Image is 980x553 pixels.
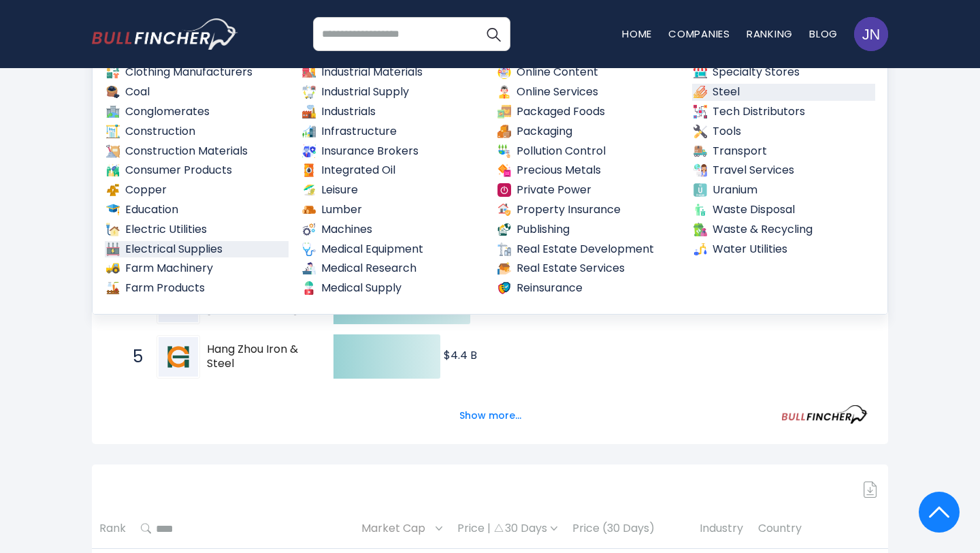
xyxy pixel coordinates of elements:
[301,64,485,81] a: Industrial Materials
[105,104,289,121] a: Conglomerates
[692,509,751,549] th: Industry
[692,123,876,140] a: Tools
[496,64,680,81] a: Online Content
[92,509,133,549] th: Rank
[301,84,485,101] a: Industrial Supply
[496,221,680,238] a: Publishing
[105,162,289,179] a: Consumer Products
[692,64,876,81] a: Specialty Stores
[444,347,477,363] text: $4.4 B
[207,343,310,371] span: Hang Zhou Iron & Steel
[692,104,876,121] a: Tech Distributors
[451,405,529,427] button: Show more...
[159,337,198,377] img: Hang Zhou Iron & Steel
[301,123,485,140] a: Infrastructure
[92,18,238,50] a: Go to homepage
[668,27,730,41] a: Companies
[105,221,289,238] a: Electric Utilities
[496,202,680,219] a: Property Insurance
[301,221,485,238] a: Machines
[105,182,289,199] a: Copper
[692,221,876,238] a: Waste & Recycling
[751,509,888,549] th: Country
[301,104,485,121] a: Industrials
[496,260,680,277] a: Real Estate Services
[496,84,680,101] a: Online Services
[301,202,485,219] a: Lumber
[692,182,876,199] a: Uranium
[105,280,289,297] a: Farm Products
[496,104,680,121] a: Packaged Foods
[105,241,289,258] a: Electrical Supplies
[457,522,557,536] div: Price | 30 Days
[692,84,876,101] a: Steel
[565,509,692,549] th: Price (30 Days)
[809,27,838,41] a: Blog
[126,345,140,368] span: 5
[496,162,680,179] a: Precious Metals
[301,182,485,199] a: Leisure
[105,202,289,219] a: Education
[105,84,289,101] a: Coal
[301,260,485,277] a: Medical Research
[105,260,289,277] a: Farm Machinery
[496,123,680,140] a: Packaging
[105,64,289,81] a: Clothing Manufacturers
[692,143,876,160] a: Transport
[496,182,680,199] a: Private Power
[92,18,238,50] img: bullfincher logo
[301,241,485,258] a: Medical Equipment
[747,27,793,41] a: Ranking
[692,202,876,219] a: Waste Disposal
[301,280,485,297] a: Medical Supply
[301,162,485,179] a: Integrated Oil
[105,143,289,160] a: Construction Materials
[692,241,876,258] a: Water Utilities
[622,27,652,41] a: Home
[361,518,432,539] span: Market Cap
[301,143,485,160] a: Insurance Brokers
[496,280,680,297] a: Reinsurance
[476,17,510,51] button: Search
[496,143,680,160] a: Pollution Control
[692,162,876,179] a: Travel Services
[105,123,289,140] a: Construction
[496,241,680,258] a: Real Estate Development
